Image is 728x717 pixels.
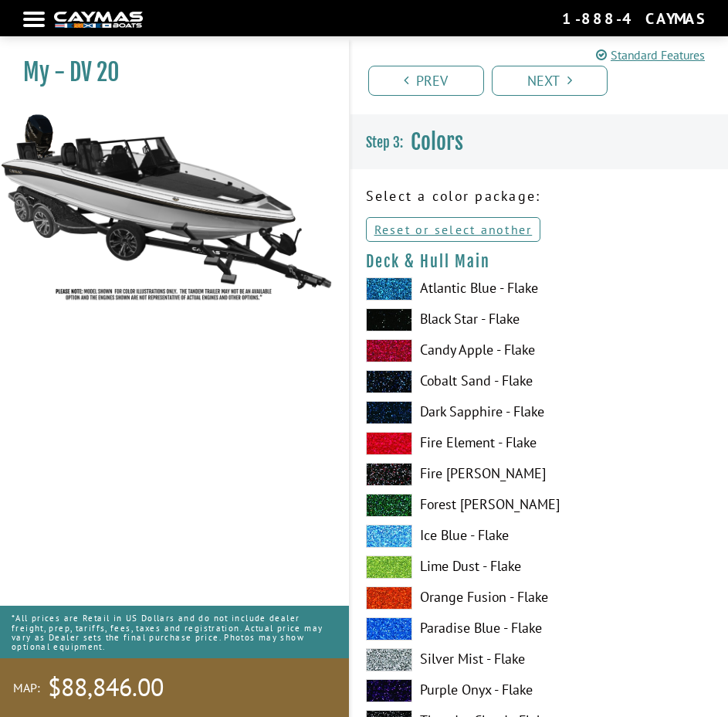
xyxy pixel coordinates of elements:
[366,308,713,331] label: Black Star - Flake
[366,277,713,301] label: Atlantic Blue - Flake
[366,525,713,548] label: Ice Blue - Flake
[12,606,337,658] p: *All prices are Retail in US Dollars and do not include dealer freight, prep, tariffs, fees, taxe...
[13,680,40,696] span: MAP:
[366,586,713,610] label: Orange Fusion - Flake
[48,671,164,704] span: $88,846.00
[366,339,713,362] label: Candy Apple - Flake
[492,66,608,96] a: Next
[54,12,143,28] img: white-logo-c9c8dbefe5ff5ceceb0f0178aa75bf4bb51f6bca0971e226c86eb53dfe498488.png
[366,556,713,579] label: Lime Dust - Flake
[366,185,713,206] p: Select a color package:
[366,401,713,424] label: Dark Sapphire - Flake
[366,494,713,517] label: Forest [PERSON_NAME]
[366,463,713,486] label: Fire [PERSON_NAME]
[562,8,705,29] div: 1-888-4CAYMAS
[366,217,541,242] a: Reset or select another
[23,58,310,87] h1: My - DV 20
[366,432,713,455] label: Fire Element - Flake
[366,617,713,641] label: Paradise Blue - Flake
[368,66,484,96] a: Prev
[596,46,705,64] a: Standard Features
[366,679,713,702] label: Purple Onyx - Flake
[366,252,713,271] h4: Deck & Hull Main
[366,648,713,671] label: Silver Mist - Flake
[366,370,713,393] label: Cobalt Sand - Flake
